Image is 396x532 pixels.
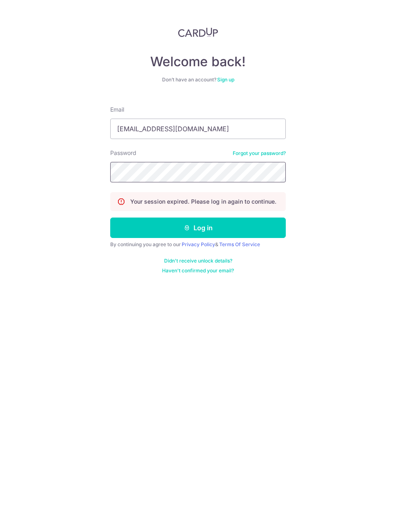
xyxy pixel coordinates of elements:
a: Haven't confirmed your email? [162,269,234,275]
h4: Welcome back! [110,55,286,71]
a: Privacy Policy [182,242,215,249]
a: Terms Of Service [219,242,260,249]
label: Password [110,150,136,158]
div: By continuing you agree to our & [110,242,286,249]
div: Don’t have an account? [110,78,286,84]
button: Log in [110,219,286,239]
a: Forgot your password? [233,151,286,158]
img: CardUp Logo [178,29,218,38]
input: Enter your Email [110,120,286,140]
p: Your session expired. Please log in again to continue. [130,199,276,207]
a: Didn't receive unlock details? [164,259,232,265]
a: Sign up [217,78,234,84]
label: Email [110,107,124,115]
